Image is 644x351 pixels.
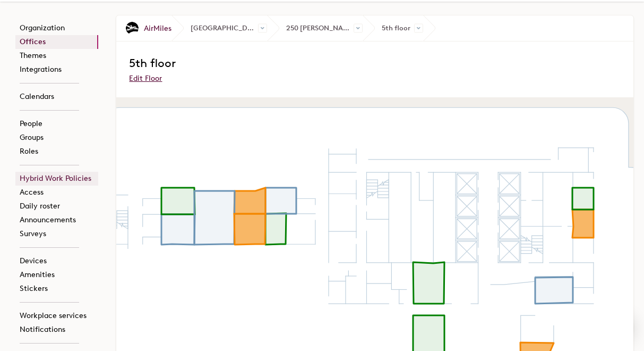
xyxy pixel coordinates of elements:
span: 5th floor [129,56,176,70]
a: Calendars [15,90,98,104]
a: AirMiles AirMiles [116,15,171,41]
span: AirMiles [144,23,171,34]
a: Workplace services [15,309,98,323]
a: Notifications [15,323,98,337]
img: AirMiles [126,22,139,35]
a: Stickers [15,282,98,296]
a: Integrations [15,63,98,77]
a: Hybrid Work Policies [15,172,98,186]
a: Access [15,186,98,199]
a: Announcements [15,213,98,227]
a: Devices [15,254,98,268]
a: Roles [15,145,98,158]
a: Daily roster [15,199,98,213]
a: Themes [15,49,98,63]
a: People [15,117,98,131]
a: Groups [15,131,98,145]
a: Amenities [15,268,98,282]
div: Open Intercom Messenger [608,315,633,340]
a: Edit Floor [129,74,162,83]
a: Surveys [15,227,98,241]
